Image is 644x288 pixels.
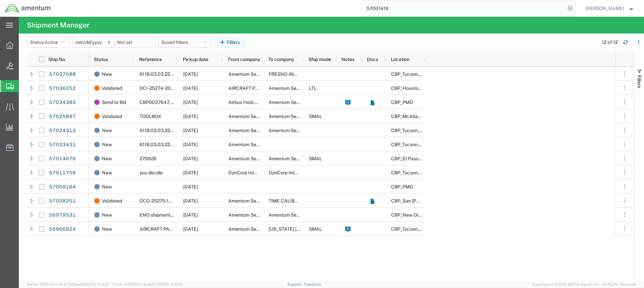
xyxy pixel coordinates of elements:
span: 10/03/2025 [183,142,198,147]
input: Not set [73,37,114,47]
span: Amentum Services, Inc [269,128,318,133]
span: Amentum Services, Inc [269,156,318,161]
button: Saved filters [158,37,212,48]
span: SMAL [309,114,322,119]
span: 10/07/2025 [183,85,198,91]
span: TIME CALIBRATIONS [269,198,315,204]
span: New [102,152,112,166]
span: CBP_Tucson, AZ_WTU [391,142,468,147]
span: 10/02/2025 [183,184,198,189]
span: CBP_PMO [391,184,413,189]
span: DCO-25275-169009 [140,198,184,204]
span: Notes [341,57,355,62]
span: CBP_PMO [391,100,413,105]
a: 57014676 [49,154,76,164]
span: New [102,137,112,152]
a: 57011706 [49,168,76,178]
span: [DATE] 12:11:14 [158,282,182,286]
span: 6118.03.03.2219.WTU.0000 [140,71,200,77]
span: New [102,67,112,81]
a: 56979531 [49,210,76,221]
span: DCI-25274-201429 [140,85,181,91]
span: Status [94,57,108,62]
span: SMAL [309,226,322,232]
button: Status:Active [27,37,70,48]
span: CBP_New Orleans, LA_ENO [391,212,451,218]
a: 57009164 [49,182,76,192]
span: Amentum Services, Inc [228,128,278,133]
span: Validated [102,194,122,208]
span: Amentum Services, Inc [269,100,318,105]
span: Amentum Services, Inc. [228,212,279,218]
span: Docs [367,57,378,62]
span: LTL [309,85,317,91]
span: CBP_Tucson, AZ_WTU [391,128,468,133]
span: CBP_Tucson, AZ_WTU [391,170,468,175]
span: CBP_San Angelo, TX_WSA [391,198,500,204]
span: New [102,166,112,180]
span: CBP0037647, CBP0038477 [140,100,201,105]
span: Copyright © [DATE]-[DATE] Agistix Inc., All Rights Reserved [533,282,636,287]
a: Feedback [304,282,321,286]
a: 57037088 [49,69,76,80]
span: 09/29/2025 [183,226,198,232]
span: Alvaro Borbon [586,5,624,12]
input: Search for shipment number, reference number [362,0,566,16]
span: you decide [140,170,163,175]
span: 10/08/2025 [183,100,198,105]
span: New [102,123,112,137]
span: Filters [637,75,642,88]
span: 10/03/2025 [183,128,198,133]
span: Ship No. [48,57,66,62]
span: Reference [139,57,162,62]
span: Server: 2025.20.0-db47332bad5 [27,282,109,286]
span: Client: 2025.20.0-8c6e0cf [112,282,182,286]
a: 56966824 [49,224,76,235]
span: CBP_Houston, TX_EHO [391,85,471,91]
span: NEBRASKA ARMES AVIATION, LLC [269,226,366,232]
span: New [102,222,112,236]
a: 57024313 [49,125,76,136]
span: 10/06/2025 [183,71,198,77]
span: 10/03/2025 [183,114,198,119]
span: Amentum Services, Inc. [228,198,279,204]
span: 10/06/2025 [183,212,198,218]
span: Location [391,57,410,62]
span: 10/02/2025 [183,170,198,175]
a: 57008201 [49,196,76,207]
span: AIRCRAFT PROPELLER SERVICE LLC [228,85,310,91]
input: Not set [114,37,156,47]
span: New [102,208,112,222]
button: [PERSON_NAME] [585,4,635,12]
a: 57025897 [49,111,76,122]
span: CBP_McAllen, TX_MCA [391,114,471,119]
img: logo [5,3,51,13]
span: Amentum Services, Inc. [269,212,319,218]
span: Validated [102,109,122,123]
span: AIRCRAFT PARTS 22718 [140,226,192,232]
button: Filters [214,37,246,48]
span: SMAL [309,156,322,161]
a: 57036252 [49,83,76,94]
a: 57034385 [49,97,76,108]
span: TOOLBOX [140,114,161,119]
span: Amentum Services, Inc [228,142,278,147]
span: 10/02/2025 [183,198,198,204]
span: DynCorp International LLC [228,170,285,175]
span: Amentum Services, Inc. [228,114,279,119]
span: Amentum Services, Inc. [269,114,319,119]
span: Validated [102,81,122,95]
span: 6118.03.03.2219.WTU.0000 [140,142,200,147]
span: Pickup date [183,57,208,62]
span: 10/02/2025 [183,156,198,161]
span: CBP_El Paso, TX_NLS_EFO [391,156,469,161]
h4: Shipment Manager [27,17,90,34]
span: Send to Bid [102,95,126,109]
span: Ship mode [309,57,331,62]
span: From company [228,57,260,62]
span: CBP_Tucson, AZ_WTU [391,71,468,77]
a: 57023431 [49,139,76,150]
span: Airbus Helicopters, Inc [228,100,277,105]
span: Active [45,40,58,45]
div: 12 of 12 [602,39,618,46]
